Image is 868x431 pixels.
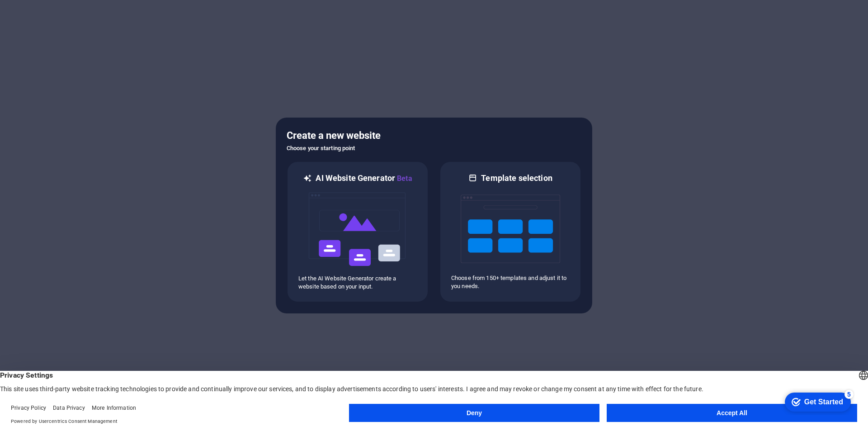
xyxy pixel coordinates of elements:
div: AI Website GeneratorBetaaiLet the AI Website Generator create a website based on your input. [287,161,429,303]
div: Get Started 5 items remaining, 0% complete [7,5,73,24]
span: Beta [395,174,412,183]
p: Let the AI Website Generator create a website based on your input. [298,275,417,291]
h5: Create a new website [287,128,581,143]
div: 5 [67,2,76,11]
h6: Template selection [481,173,552,184]
p: Choose from 150+ templates and adjust it to you needs. [451,274,570,290]
div: Template selectionChoose from 150+ templates and adjust it to you needs. [439,161,581,303]
div: Get Started [27,10,66,18]
h6: Choose your starting point [287,143,581,154]
img: ai [308,184,407,275]
h6: AI Website Generator [316,173,412,184]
